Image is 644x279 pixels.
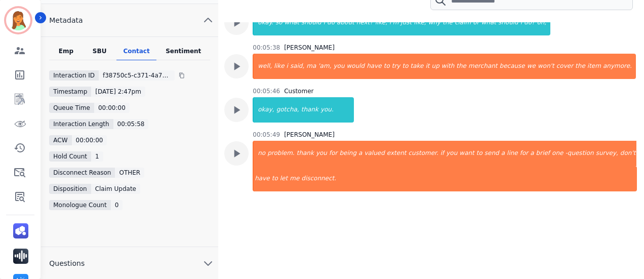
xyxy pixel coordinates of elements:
[91,151,103,162] div: 1
[500,141,506,166] div: a
[202,14,214,26] svg: chevron up
[374,10,388,35] div: like,
[431,54,440,79] div: up
[383,54,391,79] div: to
[519,141,530,166] div: for
[484,141,500,166] div: send
[346,54,366,79] div: would
[317,54,332,79] div: 'am,
[284,10,300,35] div: what
[357,141,363,166] div: a
[273,54,286,79] div: like
[49,103,94,113] div: Queue Time
[413,10,427,35] div: like,
[407,141,439,166] div: customer.
[323,10,326,35] div: i
[363,141,385,166] div: valued
[305,54,317,79] div: ma
[440,54,455,79] div: with
[49,135,71,145] div: ACW
[49,151,91,162] div: Hold Count
[49,87,91,97] div: Timestamp
[116,47,157,60] div: Contact
[399,10,413,35] div: just
[564,141,594,166] div: -question
[472,10,480,35] div: or
[296,141,315,166] div: thank
[286,54,289,79] div: i
[254,141,266,166] div: no
[49,184,91,194] div: Disposition
[202,257,214,269] svg: chevron down
[284,87,313,95] div: Customer
[454,10,472,35] div: claim
[388,10,399,35] div: i'm
[94,103,130,113] div: 00:00:00
[49,119,113,129] div: Interaction Length
[49,200,110,210] div: Monologue Count
[328,141,339,166] div: for
[574,54,586,79] div: the
[386,141,408,166] div: extent
[91,87,145,97] div: [DATE] 2:47pm
[115,168,144,178] div: OTHER
[506,141,519,166] div: line
[445,141,458,166] div: you
[475,141,484,166] div: to
[111,200,123,210] div: 0
[401,54,409,79] div: to
[49,70,99,81] div: Interaction ID
[537,54,555,79] div: won't
[99,70,175,81] div: f38750c5-c371-4a76-8780-e3ab31abb88d
[300,166,637,191] div: disconnect.
[279,166,289,191] div: let
[336,10,355,35] div: about
[425,54,431,79] div: it
[536,10,550,35] div: oh,
[156,47,210,60] div: Sentiment
[535,141,551,166] div: brief
[253,44,280,52] div: 00:05:38
[326,10,336,35] div: do
[519,10,523,35] div: i
[586,54,602,79] div: item
[441,10,454,35] div: the
[113,119,149,129] div: 00:05:58
[467,54,499,79] div: merchant
[253,131,280,139] div: 00:05:49
[332,54,345,79] div: you
[526,54,537,79] div: we
[72,135,107,145] div: 00:00:00
[83,47,116,60] div: SBU
[289,54,305,79] div: said,
[458,141,475,166] div: want
[497,10,519,35] div: should
[49,47,83,60] div: Emp
[254,54,273,79] div: well,
[284,44,335,52] div: [PERSON_NAME]
[300,97,319,123] div: thank
[595,141,619,166] div: survey,
[480,10,497,35] div: what
[319,97,354,123] div: you.
[391,54,401,79] div: try
[253,87,280,95] div: 00:05:46
[439,141,446,166] div: if
[427,10,442,35] div: why
[41,15,91,25] span: Metadata
[410,54,425,79] div: take
[266,141,295,166] div: problem.
[254,10,274,35] div: okay.
[338,141,357,166] div: being
[271,166,279,191] div: to
[315,141,328,166] div: you
[254,166,270,191] div: have
[275,97,300,123] div: gotcha,
[551,141,564,166] div: one
[49,168,115,178] div: Disconnect Reason
[366,54,382,79] div: have
[91,184,140,194] div: Claim Update
[555,54,574,79] div: cover
[300,10,323,35] div: should
[355,10,374,35] div: next?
